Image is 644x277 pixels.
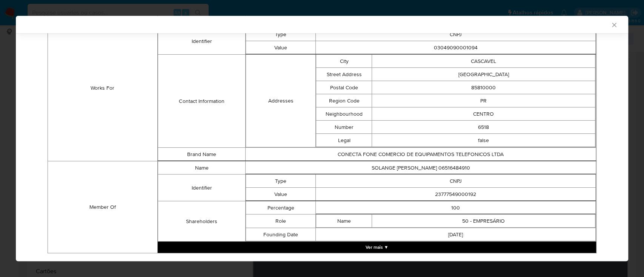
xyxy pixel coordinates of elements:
[316,81,372,94] td: Postal Code
[246,214,316,228] td: Role
[158,55,245,148] td: Contact Information
[316,121,372,134] td: Number
[372,81,595,94] td: 85810000
[372,55,595,68] td: CASCAVEL
[246,174,316,188] td: Type
[316,188,596,201] td: 23777549000192
[316,28,596,41] td: CNPJ
[158,148,245,161] td: Brand Name
[372,134,595,147] td: false
[158,174,245,201] td: Identifier
[16,16,628,261] div: closure-recommendation-modal
[246,28,316,41] td: Type
[158,242,596,253] button: Expand array
[48,161,158,253] td: Member Of
[316,68,372,81] td: Street Address
[158,28,245,55] td: Identifier
[158,201,245,242] td: Shareholders
[372,121,595,134] td: 6518
[372,107,595,121] td: CENTRO
[158,161,245,174] td: Name
[316,41,596,54] td: 03049090001094
[316,174,596,188] td: CNPJ
[316,55,372,68] td: City
[246,161,596,174] td: SOLANGE [PERSON_NAME] 06516484910
[372,94,595,107] td: PR
[372,68,595,81] td: [GEOGRAPHIC_DATA]
[316,94,372,107] td: Region Code
[246,148,596,161] td: CONECTA FONE COMERCIO DE EQUIPAMENTOS TELEFONICOS LTDA
[246,41,316,54] td: Value
[316,228,596,241] td: [DATE]
[316,107,372,121] td: Neighbourhood
[246,55,316,147] td: Addresses
[316,201,596,214] td: 100
[316,214,372,228] td: Name
[246,228,316,241] td: Founding Date
[372,214,595,228] td: 50 - EMPRESÁRIO
[246,201,316,214] td: Percentage
[610,21,617,28] button: Fechar a janela
[246,188,316,201] td: Value
[316,134,372,147] td: Legal
[48,15,158,161] td: Works For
